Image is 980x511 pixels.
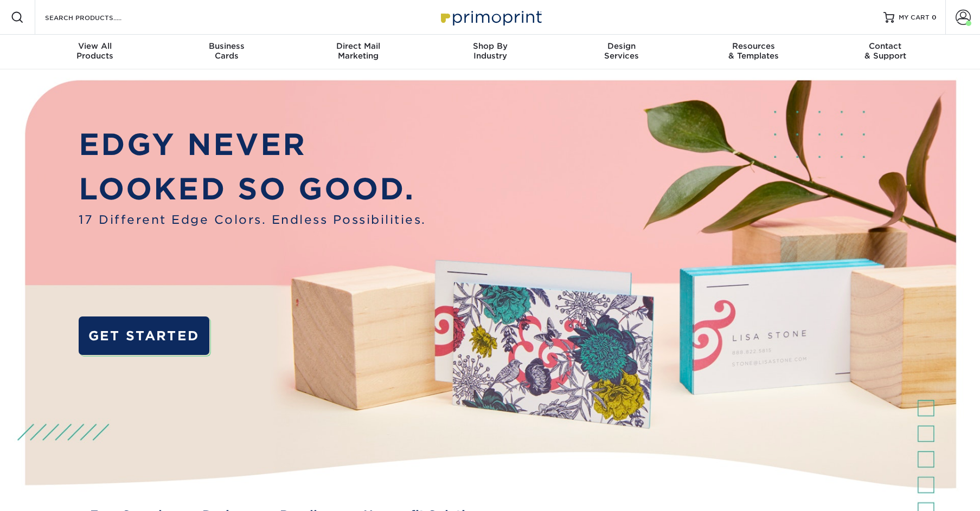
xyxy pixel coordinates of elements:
[161,35,292,69] a: BusinessCards
[79,122,426,166] p: EDGY NEVER
[79,316,209,355] a: GET STARTED
[161,41,292,61] div: Cards
[79,167,426,211] p: LOOKED SO GOOD.
[556,35,688,69] a: DesignServices
[29,35,161,69] a: View AllProducts
[819,41,951,61] div: & Support
[932,14,937,21] span: 0
[79,211,426,229] span: 17 Different Edge Colors. Endless Possibilities.
[292,41,424,61] div: Marketing
[29,41,161,51] span: View All
[899,13,930,22] span: MY CART
[424,41,556,61] div: Industry
[819,35,951,69] a: Contact& Support
[424,35,556,69] a: Shop ByIndustry
[556,41,688,61] div: Services
[688,35,819,69] a: Resources& Templates
[436,5,545,29] img: Primoprint
[44,11,150,24] input: SEARCH PRODUCTS.....
[161,41,292,51] span: Business
[424,41,556,51] span: Shop By
[292,35,424,69] a: Direct MailMarketing
[556,41,688,51] span: Design
[688,41,819,61] div: & Templates
[819,41,951,51] span: Contact
[29,41,161,61] div: Products
[688,41,819,51] span: Resources
[292,41,424,51] span: Direct Mail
